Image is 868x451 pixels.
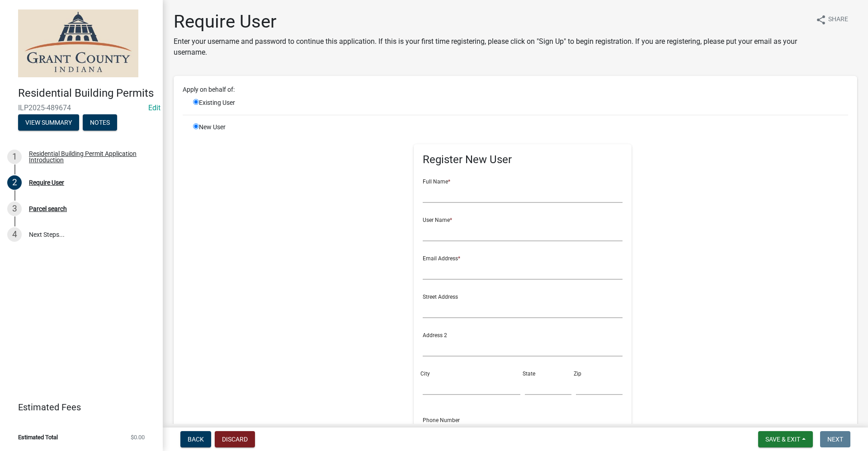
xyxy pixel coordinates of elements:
i: share [816,14,826,25]
span: Share [828,14,848,25]
span: Next [827,436,843,443]
div: Residential Building Permit Application Introduction [29,150,148,163]
span: Save & Exit [765,436,800,443]
a: Edit [148,103,160,112]
span: ILP2025-489674 [18,103,145,112]
div: 4 [7,227,22,242]
div: Require User [29,179,64,186]
wm-modal-confirm: Edit Application Number [148,103,160,112]
span: Back [188,436,204,443]
div: 1 [7,150,22,164]
h5: Register New User [423,153,623,166]
button: Next [820,431,850,447]
img: Grant County, Indiana [18,9,138,77]
wm-modal-confirm: Summary [18,119,79,127]
div: 3 [7,202,22,216]
a: Estimated Fees [7,398,148,416]
button: View Summary [18,114,79,131]
span: $0.00 [131,434,145,440]
button: shareShare [808,11,855,28]
span: Estimated Total [18,434,58,440]
button: Discard [215,431,255,447]
div: 2 [7,175,22,190]
div: Parcel search [29,206,67,212]
button: Back [180,431,211,447]
button: Save & Exit [758,431,813,447]
p: Enter your username and password to continue this application. If this is your first time registe... [174,36,808,58]
h1: Require User [174,11,808,33]
div: Apply on behalf of: [176,85,855,94]
wm-modal-confirm: Notes [83,119,117,127]
button: Notes [83,114,117,131]
h4: Residential Building Permits [18,87,156,100]
div: Existing User [186,98,298,108]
